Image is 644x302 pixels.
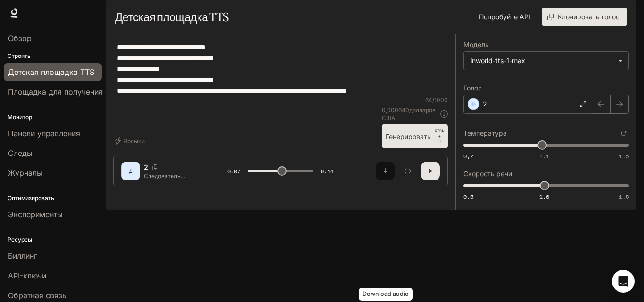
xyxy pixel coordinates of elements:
[463,41,489,49] font: Модель
[539,193,549,201] font: 1.0
[463,152,473,160] font: 0,7
[129,168,133,174] font: Д
[227,167,240,175] font: 0:07
[438,139,441,144] font: ⏎
[425,97,432,104] font: 64
[144,163,148,171] font: 2
[479,13,530,21] font: Попробуйте API
[321,167,334,175] font: 0:14
[359,288,413,301] div: Download audio
[376,162,395,180] button: Скачать аудио
[398,162,417,180] button: Осмотреть
[463,129,507,137] font: Температура
[435,128,444,139] font: CTRL +
[463,84,482,92] font: Голос
[542,8,627,26] button: Клонировать голос
[148,164,161,170] button: Копировать голосовой идентификатор
[619,152,629,160] font: 1.5
[558,13,619,21] font: Клонировать голос
[434,97,448,104] font: 1000
[539,152,549,160] font: 1.1
[619,128,629,139] button: Сбросить к настройкам по умолчанию
[144,172,204,261] font: Следователь наклоняется вперед: — А ты понял, зачем он это сделал? Мужчина молчит. — Чтобы провер...
[471,57,525,65] font: inworld-tts-1-max
[382,124,448,148] button: ГенерироватьCTRL +⏎
[619,193,629,201] font: 1.5
[124,138,145,145] font: Ярлыки
[475,8,534,26] a: Попробуйте API
[463,170,512,178] font: Скорость речи
[432,97,434,104] font: /
[464,52,628,70] div: inworld-tts-1-max
[386,132,431,140] font: Генерировать
[463,193,473,201] font: 0,5
[483,100,487,108] font: 2
[612,270,635,293] div: Открытый Интерком Мессенджер
[115,10,229,24] font: Детская площадка TTS
[382,106,409,114] font: 0,000640
[113,133,149,148] button: Ярлыки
